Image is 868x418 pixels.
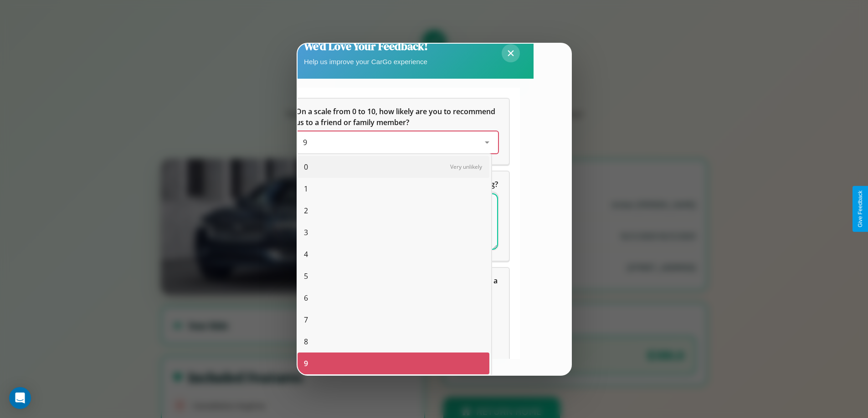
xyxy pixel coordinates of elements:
span: 9 [304,358,308,369]
span: 0 [304,161,308,172]
div: 1 [298,178,489,200]
h2: We'd Love Your Feedback! [304,39,428,54]
span: 6 [304,292,308,303]
span: 8 [304,336,308,347]
span: 2 [304,205,308,216]
div: 7 [298,309,489,331]
div: 0 [298,156,489,178]
span: Which of the following features do you value the most in a vehicle? [296,276,499,297]
div: 8 [298,331,489,353]
div: 10 [298,374,489,396]
div: 2 [298,200,489,222]
span: 3 [304,227,308,238]
span: 7 [304,314,308,325]
p: Help us improve your CarGo experience [304,55,428,68]
span: On a scale from 0 to 10, how likely are you to recommend us to a friend or family member? [296,106,497,127]
div: Give Feedback [857,191,863,227]
div: 3 [298,222,489,243]
span: 5 [304,271,308,282]
span: 4 [304,249,308,260]
div: On a scale from 0 to 10, how likely are you to recommend us to a friend or family member? [285,99,509,164]
span: What can we do to make your experience more satisfying? [296,179,498,189]
span: 1 [304,183,308,194]
div: 6 [298,287,489,309]
span: Very unlikely [450,163,482,171]
div: Open Intercom Messenger [9,387,31,409]
div: 5 [298,265,489,287]
div: On a scale from 0 to 10, how likely are you to recommend us to a friend or family member? [296,131,498,153]
h5: On a scale from 0 to 10, how likely are you to recommend us to a friend or family member? [296,106,498,128]
span: 9 [303,137,307,147]
div: 9 [298,353,489,374]
div: 4 [298,243,489,265]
